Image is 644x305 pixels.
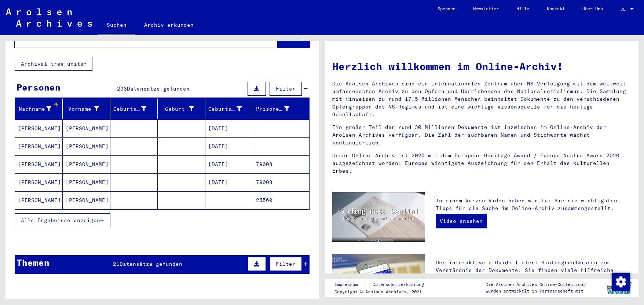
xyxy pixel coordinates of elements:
a: Video ansehen [436,214,487,228]
div: Nachname [18,105,51,113]
button: Filter [270,257,302,271]
div: Nachname [18,103,62,115]
div: Geburt‏ [161,103,205,115]
mat-cell: 79008 [253,173,309,191]
p: Ein großer Teil der rund 30 Millionen Dokumente ist inzwischen im Online-Archiv der Arolsen Archi... [332,124,631,147]
div: Vorname [66,103,110,115]
div: Geburtsname [113,105,147,113]
span: 233 [117,85,127,92]
mat-header-cell: Prisoner # [253,99,309,119]
mat-cell: [PERSON_NAME] [15,155,63,173]
div: Prisoner # [256,105,289,113]
span: Filter [276,85,296,92]
div: | [334,281,433,289]
mat-cell: [PERSON_NAME] [63,173,110,191]
a: Suchen [98,16,135,35]
img: yv_logo.png [605,279,633,297]
a: Datenschutzerklärung [367,281,433,289]
div: Vorname [66,105,99,113]
div: Geburtsname [113,103,158,115]
img: Arolsen_neg.svg [6,8,92,27]
span: Alle Ergebnisse anzeigen [21,217,100,224]
p: wurden entwickelt in Partnerschaft mit [486,288,586,294]
mat-cell: [PERSON_NAME] [15,137,63,155]
mat-cell: [PERSON_NAME] [63,155,110,173]
mat-header-cell: Geburtsdatum [205,99,253,119]
div: Personen [17,81,61,94]
mat-header-cell: Vorname [63,99,110,119]
mat-header-cell: Geburt‏ [158,99,205,119]
mat-cell: [PERSON_NAME] [15,120,63,137]
div: Themen [17,256,50,269]
mat-cell: [PERSON_NAME] [15,191,63,209]
p: In einem kurzen Video haben wir für Sie die wichtigsten Tipps für die Suche im Online-Archiv zusa... [436,197,631,212]
a: Archiv erkunden [135,16,202,34]
div: Geburt‏ [161,105,194,113]
mat-cell: [PERSON_NAME] [15,173,63,191]
p: Die Arolsen Archives sind ein internationales Zentrum über NS-Verfolgung mit dem weltweit umfasse... [332,80,631,118]
span: Filter [276,261,296,267]
mat-cell: [DATE] [205,155,253,173]
h1: Herzlich willkommen im Online-Archiv! [332,59,631,74]
button: Archival tree units [15,57,92,71]
mat-cell: [PERSON_NAME] [63,120,110,137]
mat-header-cell: Nachname [15,99,63,119]
p: Copyright © Arolsen Archives, 2021 [334,289,433,295]
span: Datensätze gefunden [120,261,182,267]
mat-cell: [DATE] [205,137,253,155]
mat-cell: 79008 [253,155,309,173]
div: Prisoner # [256,103,300,115]
img: Zustimmung ändern [612,273,630,291]
mat-cell: [DATE] [205,173,253,191]
button: Filter [270,82,302,96]
div: Geburtsdatum [208,105,242,113]
div: Geburtsdatum [208,103,253,115]
button: Alle Ergebnisse anzeigen [15,213,110,227]
span: DE [621,7,629,12]
span: Datensätze gefunden [127,85,190,92]
a: Impressum [334,281,363,289]
mat-cell: [PERSON_NAME] [63,137,110,155]
p: Der interaktive e-Guide liefert Hintergrundwissen zum Verständnis der Dokumente. Sie finden viele... [436,259,631,290]
p: Unser Online-Archiv ist 2020 mit dem European Heritage Award / Europa Nostra Award 2020 ausgezeic... [332,152,631,175]
mat-header-cell: Geburtsname [110,99,158,119]
mat-cell: [PERSON_NAME] [63,191,110,209]
p: Die Arolsen Archives Online-Collections [486,281,586,288]
mat-cell: 25560 [253,191,309,209]
img: video.jpg [332,192,425,242]
span: 21 [113,261,120,267]
mat-cell: [DATE] [205,120,253,137]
